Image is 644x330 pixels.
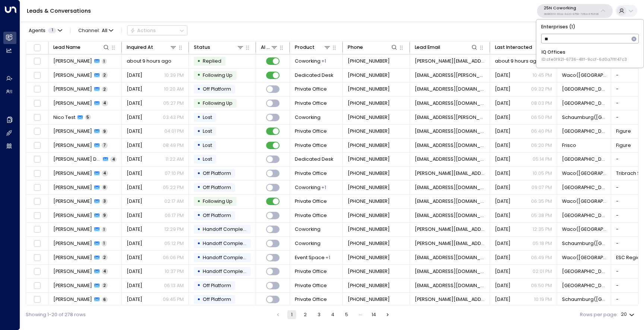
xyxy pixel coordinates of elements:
[295,43,331,51] div: Product
[348,226,390,233] span: +16303492809
[295,184,321,191] span: Coworking
[415,142,485,149] span: rayan.habbab@gmail.com
[328,310,337,319] button: Go to page 4
[415,128,485,135] span: rayan.habbab@gmail.com
[295,268,327,275] span: Private Office
[203,226,251,232] span: Handoff Completed
[53,198,92,205] span: Roxane Kazerooni
[415,184,485,191] span: robandsusan2908@gmail.com
[102,268,108,274] span: 4
[164,226,184,233] p: 12:29 PM
[53,156,101,163] span: Prateek Dhal
[127,156,142,163] span: Aug 11, 2025
[495,170,511,177] span: Aug 18, 2025
[197,252,201,263] div: •
[53,170,92,177] span: Erica Taylor
[203,114,212,120] span: Lost
[102,297,108,302] span: 6
[295,170,327,177] span: Private Office
[53,114,75,121] span: Nico Test
[261,43,278,51] div: AI mode
[544,13,599,16] p: 3b9800f4-81ca-4ec0-8758-72fbe4763f36
[76,26,116,35] span: Channel:
[130,28,156,34] div: Actions
[415,198,485,205] span: rkazerooni74@gmail.com
[53,43,110,51] div: Lead Name
[203,100,233,106] span: Following Up
[102,142,108,148] span: 7
[163,100,184,107] p: 05:27 PM
[537,4,613,18] button: 25N Coworking3b9800f4-81ca-4ec0-8758-72fbe4763f36
[295,254,325,261] span: Event Space
[348,43,398,51] div: Phone
[163,142,184,149] p: 08:49 PM
[533,226,552,233] p: 12:35 PM
[321,58,326,65] div: Private Office
[495,184,511,191] span: Aug 18, 2025
[53,184,92,191] span: Rob Mersis
[295,212,327,219] span: Private Office
[33,267,41,276] span: Toggle select row
[203,72,233,78] span: Following Up
[102,198,108,204] span: 3
[197,84,201,95] div: •
[203,212,231,219] span: Off Platform
[163,254,184,261] p: 06:06 PM
[621,309,636,320] div: 20
[533,156,552,163] p: 05:14 PM
[562,170,606,177] span: Waco(TX)
[415,282,485,289] span: jamelrobin25@gmail.com
[127,170,142,177] span: Aug 10, 2025
[53,212,92,219] span: Kyle Rhodes
[495,282,511,289] span: Aug 11, 2025
[295,198,327,205] span: Private Office
[495,100,511,107] span: Yesterday
[197,126,201,137] div: •
[33,183,41,192] span: Toggle select row
[562,184,606,191] span: Frisco(TX)
[197,280,201,291] div: •
[127,198,142,205] span: Aug 13, 2025
[110,157,117,162] span: 4
[295,226,321,233] span: Coworking
[127,296,142,303] span: Aug 07, 2025
[102,170,108,176] span: 4
[164,86,184,92] p: 10:20 AM
[26,26,64,35] button: Agents1
[348,58,390,65] span: +15125083221
[415,254,485,261] span: stalley@esc12.net
[53,254,92,261] span: Sandy Talley
[415,170,485,177] span: erica@tribrachsolutions.com
[287,310,296,319] button: page 1
[495,86,511,92] span: Yesterday
[197,154,201,165] div: •
[495,43,546,51] div: Last Interacted
[164,128,184,135] p: 04:01 PM
[26,311,86,318] div: Showing 1-20 of 278 rows
[315,310,323,319] button: Go to page 3
[356,310,365,319] div: …
[562,114,606,121] span: Schaumburg(IL)
[197,168,201,179] div: •
[197,224,201,235] div: •
[203,254,251,261] span: Handoff Completed
[33,155,41,164] span: Toggle select row
[295,86,327,92] span: Private Office
[53,282,92,289] span: Jamel Robinson
[348,100,390,107] span: +15757067308
[33,71,41,80] span: Toggle select row
[33,127,41,136] span: Toggle select row
[495,142,511,149] span: Jul 09, 2025
[127,254,142,261] span: Aug 12, 2025
[531,282,552,289] p: 06:50 PM
[165,156,184,163] p: 11:22 AM
[127,128,142,135] span: Jul 21, 2025
[164,240,184,247] p: 05:12 PM
[33,239,41,248] span: Toggle select row
[102,87,108,92] span: 2
[102,185,108,190] span: 8
[531,198,552,205] p: 06:35 PM
[533,72,552,79] p: 10:45 PM
[33,253,41,262] span: Toggle select row
[163,184,184,191] p: 05:22 PM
